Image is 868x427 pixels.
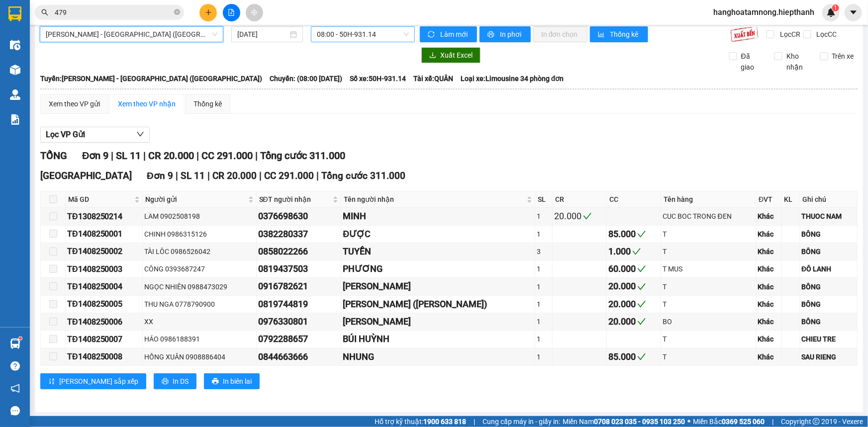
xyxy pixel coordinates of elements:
button: In đơn chọn [533,26,587,42]
span: Hồ Chí Minh - Tân Châu (Giường) [46,27,217,42]
div: Khác [758,246,780,257]
td: PHƯƠNG [341,260,535,278]
td: TĐ1408250005 [66,296,143,313]
div: T MUS [663,263,755,274]
img: 9k= [730,26,759,42]
th: SL [535,191,553,208]
span: Tổng cước 311.000 [260,150,345,162]
td: TĐ1408250003 [66,260,143,278]
div: TĐ1408250004 [67,280,141,293]
div: 1 [537,351,551,362]
span: | [196,150,199,162]
span: 08:00 - 50H-931.14 [317,27,409,42]
span: In DS [173,376,189,387]
span: Số xe: 50H-931.14 [350,73,406,84]
div: BÔNG [802,316,856,327]
div: ĐƯỢC [343,227,533,241]
button: sort-ascending[PERSON_NAME] sắp xếp [40,373,146,389]
span: printer [212,378,219,386]
div: Khác [758,263,780,274]
div: TĐ1408250001 [67,228,141,240]
div: T [663,351,755,362]
div: 1 [537,299,551,310]
span: Đã giao [737,51,767,73]
div: 20.000 [608,279,659,293]
td: 0858022266 [257,243,342,260]
div: T [663,299,755,310]
span: plus [205,9,212,16]
span: file-add [228,9,235,16]
span: Tài xế: QUÂN [413,73,453,84]
td: BÚI HUỲNH [341,331,535,348]
img: solution-icon [10,114,20,125]
span: Xuất Excel [440,50,473,61]
span: sort-ascending [48,378,55,386]
div: THU NGA 0778790900 [144,299,254,310]
th: ĐVT [757,191,782,208]
div: TUYỀN [343,245,533,258]
div: 0844663666 [258,350,340,364]
span: aim [251,9,258,16]
div: PHƯƠNG [343,262,533,276]
span: Trên xe [828,51,858,62]
div: NHUNG [343,350,533,364]
button: file-add [223,4,240,21]
td: 0382280337 [257,226,342,243]
div: SAU RIENG [802,351,856,362]
div: T [663,281,755,292]
div: Xem theo VP nhận [118,98,176,109]
span: CR 20.000 [148,150,194,162]
span: Tổng cước 311.000 [321,170,405,181]
span: Người gửi [145,194,246,205]
span: [PERSON_NAME] sắp xếp [59,376,138,387]
div: Khác [758,334,780,344]
div: TĐ1408250006 [67,316,141,328]
span: Đơn 9 [147,170,173,181]
div: Khác [758,281,780,292]
div: CÔNG 0393687247 [144,263,254,274]
div: TĐ1408250005 [67,298,141,310]
sup: 1 [19,337,22,340]
div: TĐ1408250002 [67,245,141,257]
div: 85.000 [608,350,659,364]
td: TĐ1408250007 [66,331,143,348]
img: icon-new-feature [827,8,836,17]
span: check [637,230,646,239]
strong: 0369 525 060 [722,418,765,426]
span: down [136,130,144,138]
span: Thống kê [610,29,640,40]
button: downloadXuất Excel [421,47,481,63]
button: bar-chartThống kê [590,26,648,42]
td: TĐ1408250006 [66,313,143,331]
span: TỔNG [40,150,67,162]
span: copyright [813,418,820,425]
td: TĐ1408250001 [66,226,143,243]
span: Miền Bắc [693,416,765,427]
input: Tìm tên, số ĐT hoặc mã đơn [55,7,172,18]
span: CR 20.000 [212,170,257,181]
div: TÀI LÔC 0986526042 [144,246,254,257]
span: check [637,264,646,273]
td: 0792288657 [257,331,342,348]
div: 60.000 [608,262,659,276]
div: 0858022266 [258,245,340,258]
td: 0844663666 [257,348,342,366]
span: search [41,9,48,16]
th: KL [782,191,800,208]
sup: 1 [832,4,839,11]
div: T [663,334,755,344]
span: message [10,406,20,416]
button: syncLàm mới [420,26,477,42]
span: question-circle [10,361,20,371]
strong: 0708 023 035 - 0935 103 250 [594,418,685,426]
td: HÂN LÊ (TRẦN TRUNG) [341,296,535,313]
img: logo-vxr [8,6,21,21]
button: printerIn phơi [480,26,531,42]
img: warehouse-icon [10,40,20,50]
div: TĐ1408250007 [67,333,141,345]
div: BÚI HUỲNH [343,332,533,346]
button: aim [246,4,263,21]
td: NHUNG [341,348,535,366]
span: | [772,416,773,427]
td: 0376698630 [257,208,342,225]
